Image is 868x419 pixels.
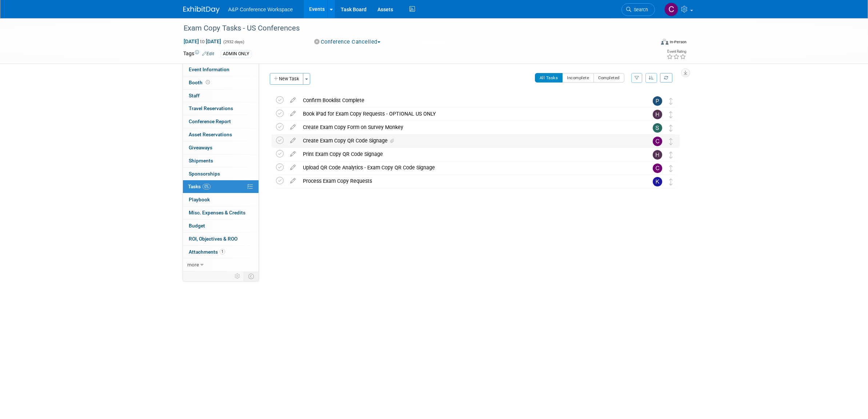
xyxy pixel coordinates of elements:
[228,7,293,12] span: A&P Conference Workspace
[189,223,205,229] span: Budget
[183,258,259,271] a: more
[664,3,678,16] img: Christine Ritchlin
[183,219,259,232] a: Budget
[270,73,303,85] button: New Task
[220,249,225,254] span: 1
[631,7,648,12] span: Search
[189,249,225,255] span: Attachments
[669,111,673,118] i: Move task
[202,51,214,56] a: Edit
[183,50,214,58] td: Tags
[653,110,662,119] img: Hannah Siegel
[189,132,232,137] span: Asset Reservations
[535,73,563,82] button: All Tasks
[299,161,638,174] div: Upload QR Code Analytics - Exam Copy QR Code Signage
[203,184,211,189] span: 0%
[183,246,259,258] a: Attachments1
[669,125,673,132] i: Move task
[299,94,638,106] div: Confirm Booklist Complete
[287,124,299,130] a: edit
[204,80,211,85] span: Booth not reserved yet
[653,96,662,106] img: Paige Papandrea
[189,171,220,177] span: Sponsorships
[287,137,299,144] a: edit
[287,97,299,104] a: edit
[189,158,213,164] span: Shipments
[189,145,212,150] span: Giveaways
[189,210,245,215] span: Misc. Expenses & Credits
[183,206,259,219] a: Misc. Expenses & Credits
[189,105,233,111] span: Travel Reservations
[199,39,206,44] span: to
[669,178,673,185] i: Move task
[188,184,211,189] span: Tasks
[183,180,259,193] a: Tasks0%
[287,151,299,157] a: edit
[612,38,687,49] div: Event Format
[312,38,383,46] button: Conference Cancelled
[661,39,668,45] img: Format-Inperson.png
[221,50,251,58] div: ADMIN ONLY
[669,152,673,158] i: Move task
[183,6,220,13] img: ExhibitDay
[621,3,655,16] a: Search
[183,115,259,128] a: Conference Report
[653,164,662,173] img: Christine Ritchlin
[183,168,259,180] a: Sponsorships
[183,128,259,141] a: Asset Reservations
[189,93,200,98] span: Staff
[593,73,624,82] button: Completed
[183,102,259,115] a: Travel Reservations
[299,121,638,133] div: Create Exam Copy Form on Survey Monkey
[183,63,259,76] a: Event Information
[660,73,672,82] a: Refresh
[299,148,638,160] div: Print Exam Copy QR Code Signage
[669,165,673,172] i: Move task
[667,50,686,53] div: Event Rating
[189,80,211,85] span: Booth
[287,164,299,171] a: edit
[189,67,229,72] span: Event Information
[653,137,662,146] img: Christine Ritchlin
[299,108,638,120] div: Book iPad for Exam Copy Requests - OPTIONAL US ONLY
[299,175,638,187] div: Process Exam Copy Requests
[189,197,210,202] span: Playbook
[653,123,662,133] img: Samantha Klein
[653,177,662,186] img: Kate Hunneyball
[223,40,244,44] span: (2932 days)
[183,89,259,102] a: Staff
[183,193,259,206] a: Playbook
[287,178,299,184] a: edit
[653,150,662,160] img: Hannah Siegel
[183,141,259,154] a: Giveaways
[183,154,259,167] a: Shipments
[287,110,299,117] a: edit
[189,118,231,124] span: Conference Report
[181,22,644,35] div: Exam Copy Tasks - US Conferences
[231,271,244,281] td: Personalize Event Tab Strip
[187,262,199,267] span: more
[669,39,687,45] div: In-Person
[562,73,594,82] button: Incomplete
[183,233,259,245] a: ROI, Objectives & ROO
[669,138,673,145] i: Move task
[183,76,259,89] a: Booth
[299,134,638,147] div: Create Exam Copy QR Code Signage
[669,98,673,105] i: Move task
[244,271,259,281] td: Toggle Event Tabs
[183,38,221,45] span: [DATE] [DATE]
[189,236,237,242] span: ROI, Objectives & ROO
